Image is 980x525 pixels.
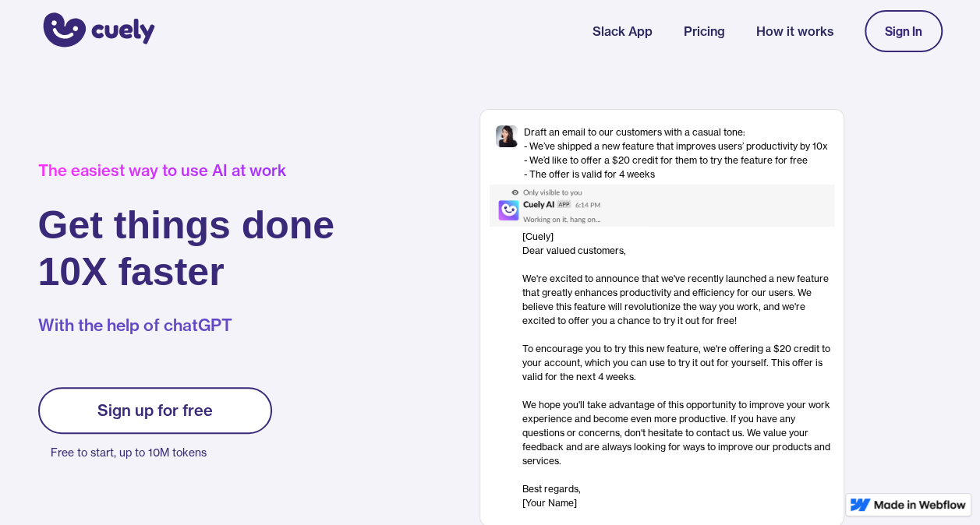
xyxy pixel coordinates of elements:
[38,161,335,180] div: The easiest way to use AI at work
[524,125,828,181] div: Draft an email to our customers with a casual tone: - We’ve shipped a new feature that improves u...
[51,442,272,463] p: Free to start, up to 10M tokens
[593,22,653,41] a: Slack App
[38,2,155,60] a: home
[38,314,335,337] p: With the help of chatGPT
[874,500,966,509] img: Made in Webflow
[865,10,943,52] a: Sign In
[756,22,833,41] a: How it works
[522,230,834,510] div: [Cuely] Dear valued customers, ‍ We're excited to announce that we've recently launched a new fea...
[684,22,725,41] a: Pricing
[97,401,213,420] div: Sign up for free
[38,387,272,434] a: Sign up for free
[38,202,335,295] h1: Get things done 10X faster
[885,24,922,38] div: Sign In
